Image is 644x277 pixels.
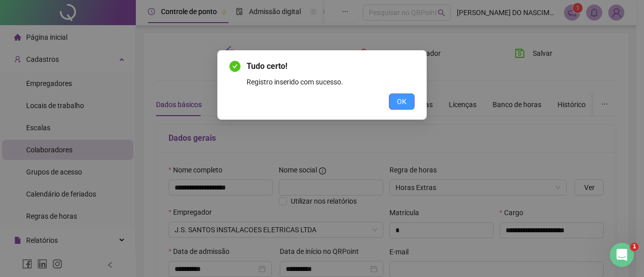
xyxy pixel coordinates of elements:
[389,94,415,110] button: OK
[610,243,634,267] iframe: Intercom live chat
[247,78,343,86] span: Registro inserido com sucesso.
[397,96,407,107] span: OK
[630,243,638,251] span: 1
[229,61,240,72] span: check-circle
[247,61,287,71] span: Tudo certo!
